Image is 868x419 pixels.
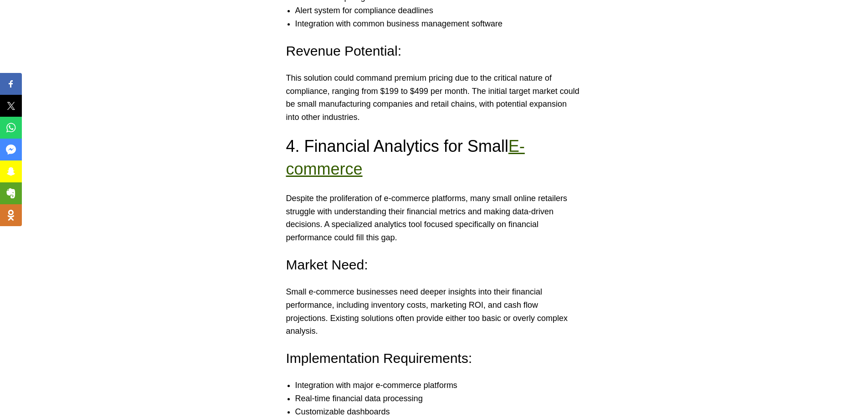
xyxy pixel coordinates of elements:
p: Small e-commerce businesses need deeper insights into their financial performance, including inve... [286,285,582,338]
h4: Implementation Requirements: [286,349,582,368]
p: Despite the proliferation of e-commerce platforms, many small online retailers struggle with unde... [286,192,582,244]
h4: Market Need: [286,255,582,274]
p: This solution could command premium pricing due to the critical nature of compliance, ranging fro... [286,72,582,124]
li: Integration with common business management software [295,17,591,31]
li: Customizable dashboards [295,405,591,419]
h3: 4. Financial Analytics for Small [286,135,582,181]
li: Integration with major e-commerce platforms [295,379,591,392]
li: Real-time financial data processing [295,392,591,405]
h4: Revenue Potential: [286,41,582,61]
li: Alert system for compliance deadlines [295,4,591,17]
